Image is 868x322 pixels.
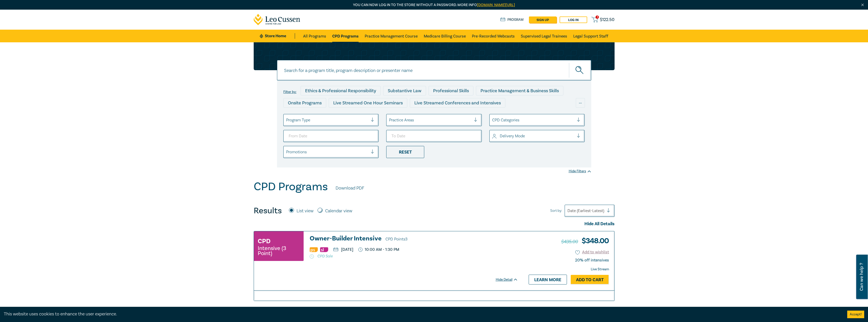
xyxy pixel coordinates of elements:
[310,235,518,243] h3: Owner-Builder Intensive
[575,258,609,263] div: 20% off intensives
[600,17,615,23] span: $ 122.50
[329,98,407,108] div: Live Streamed One Hour Seminars
[485,110,532,120] div: National Programs
[254,180,328,193] h1: CPD Programs
[258,246,300,256] small: Intensive (3 Point)
[591,267,609,272] strong: Live Stream
[310,254,518,259] p: CPD Sale
[303,30,326,42] a: All Programs
[561,235,609,247] h3: $ 348.00
[859,258,864,296] span: Can we help ?
[560,16,587,23] a: Log in
[320,247,328,252] img: Substantive Law
[310,235,518,243] a: Owner-Builder Intensive CPD Points3
[500,17,524,23] a: Program
[410,98,505,108] div: Live Streamed Conferences and Intensives
[277,60,591,81] input: Search for a program title, program description or presenter name
[429,86,473,96] div: Professional Skills
[283,130,379,142] input: From Date
[569,169,591,174] div: Hide Filters
[472,30,515,42] a: Pre-Recorded Webcasts
[254,206,282,216] h4: Results
[476,86,563,96] div: Practice Management & Business Skills
[385,237,408,242] span: CPD Points 3
[492,117,493,123] input: select
[847,311,864,318] button: Accept cookies
[477,3,515,7] a: [DOMAIN_NAME][URL]
[365,30,418,42] a: Practice Management Course
[860,3,865,7] img: Close
[427,110,483,120] div: 10 CPD Point Packages
[575,249,609,255] button: Add to wishlist
[561,238,578,245] span: $435.00
[358,247,399,252] p: 10:00 AM - 1:30 PM
[332,30,359,42] a: CPD Programs
[596,15,599,19] span: 1
[492,133,493,139] input: select
[4,311,840,317] div: This website uses cookies to enhance the user experience.
[286,117,287,123] input: select
[283,90,297,94] label: Filter by:
[336,185,364,192] a: Download PDF
[571,275,609,285] a: Add to Cart
[496,277,524,282] div: Hide Detail
[301,86,381,96] div: Ethics & Professional Responsibility
[383,86,426,96] div: Substantive Law
[310,247,318,252] img: Professional Skills
[366,110,424,120] div: Pre-Recorded Webcasts
[333,248,353,252] p: [DATE]
[576,98,585,108] div: ...
[297,208,313,214] label: List view
[254,2,615,8] p: You can now log in to the store without a password. More info
[386,130,482,142] input: To Date
[529,275,567,284] a: Learn more
[258,237,270,246] h3: CPD
[260,33,295,39] a: Store Home
[550,208,562,214] span: Sort by:
[424,30,466,42] a: Medicare Billing Course
[254,221,615,227] div: Hide All Details
[283,110,364,120] div: Live Streamed Practical Workshops
[567,208,568,214] input: Sort by
[386,146,424,158] div: Reset
[283,98,326,108] div: Onsite Programs
[286,149,287,155] input: select
[325,208,352,214] label: Calendar view
[529,16,557,23] a: sign up
[521,30,567,42] a: Supervised Legal Trainees
[573,30,608,42] a: Legal Support Staff
[389,117,390,123] input: select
